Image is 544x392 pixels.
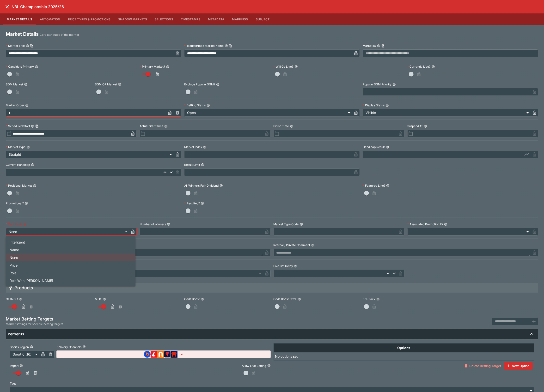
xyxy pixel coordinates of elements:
li: Role [6,269,135,277]
li: Role With [PERSON_NAME] [6,277,135,284]
li: Name [6,246,135,254]
li: Price [6,261,135,269]
li: None [6,254,135,261]
li: Intelligent [6,238,135,246]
